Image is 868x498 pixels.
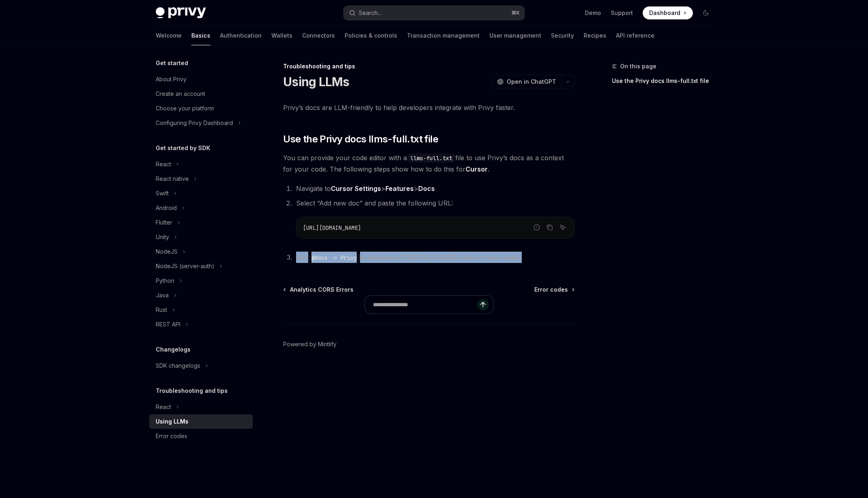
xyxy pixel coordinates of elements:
[534,286,568,294] span: Error codes
[156,320,180,329] div: REST API
[156,290,169,300] div: Java
[302,26,335,45] a: Connectors
[156,247,178,256] div: NodeJS
[156,7,206,19] img: dark logo
[149,273,253,288] button: Toggle Python section
[191,26,210,45] a: Basics
[149,101,253,116] a: Choose your platform
[156,26,182,45] a: Welcome
[149,244,253,259] button: Toggle NodeJS section
[308,253,360,262] code: @docs -> Privy
[156,276,174,286] div: Python
[156,305,167,315] div: Rust
[557,222,568,233] button: Ask AI
[149,172,253,186] button: Toggle React native section
[156,58,188,68] h5: Get started
[296,253,520,261] span: Use to reference [PERSON_NAME]’s docs in your code.
[649,9,680,17] span: Dashboard
[156,104,214,113] div: Choose your platform
[303,224,361,231] span: [URL][DOMAIN_NAME]
[149,72,253,87] a: About Privy
[156,189,169,198] div: Swift
[149,259,253,273] button: Toggle NodeJS (server-auth) section
[149,201,253,215] button: Toggle Android section
[149,87,253,101] a: Create an account
[149,215,253,230] button: Toggle Flutter section
[156,261,214,271] div: NodeJS (server-auth)
[149,317,253,332] button: Toggle REST API section
[149,429,253,443] a: Error codes
[466,165,488,174] a: Cursor
[156,159,171,169] div: React
[156,203,177,213] div: Android
[149,288,253,303] button: Toggle Java section
[220,26,262,45] a: Authentication
[551,26,574,45] a: Security
[612,74,719,87] a: Use the Privy docs llms-full.txt file
[156,386,228,396] h5: Troubleshooting and tips
[290,286,354,294] span: Analytics CORS Errors
[511,10,520,16] span: ⌘ K
[373,296,477,314] input: Ask a question...
[156,74,186,84] div: About Privy
[345,26,397,45] a: Policies & controls
[284,286,354,294] a: Analytics CORS Errors
[699,6,712,19] button: Toggle dark mode
[489,26,541,45] a: User management
[156,232,169,242] div: Unity
[296,184,435,193] span: Navigate to > >
[359,8,381,18] div: Search...
[585,9,601,17] a: Demo
[492,75,561,89] button: Open in ChatGPT
[156,402,171,412] div: React
[156,143,210,153] h5: Get started by SDK
[149,358,253,373] button: Toggle SDK changelogs section
[343,6,525,20] button: Open search
[283,62,575,70] div: Troubleshooting and tips
[584,26,606,45] a: Recipes
[616,26,654,45] a: API reference
[149,303,253,317] button: Toggle Rust section
[534,286,574,294] a: Error codes
[407,154,455,163] code: llms-full.txt
[156,345,191,354] h5: Changelogs
[331,184,381,193] strong: Cursor Settings
[149,230,253,244] button: Toggle Unity section
[283,102,575,113] span: Privy’s docs are LLM-friendly to help developers integrate with Privy faster.
[156,431,187,441] div: Error codes
[507,78,556,86] span: Open in ChatGPT
[283,133,438,146] span: Use the Privy docs llms-full.txt file
[156,174,189,184] div: React native
[385,184,414,193] strong: Features
[611,9,633,17] a: Support
[149,116,253,130] button: Toggle Configuring Privy Dashboard section
[156,361,200,371] div: SDK changelogs
[149,414,253,429] a: Using LLMs
[296,199,453,207] span: Select “Add new doc” and paste the following URL:
[149,186,253,201] button: Toggle Swift section
[283,340,337,348] a: Powered by Mintlify
[283,152,575,175] span: You can provide your code editor with a file to use Privy’s docs as a context for your code. The ...
[283,74,349,89] h1: Using LLMs
[477,299,489,310] button: Send message
[544,222,555,233] button: Copy the contents from the code block
[156,118,233,128] div: Configuring Privy Dashboard
[156,218,172,227] div: Flutter
[149,400,253,414] button: Toggle React section
[620,61,656,71] span: On this page
[271,26,292,45] a: Wallets
[531,222,542,233] button: Report incorrect code
[407,26,480,45] a: Transaction management
[643,6,693,19] a: Dashboard
[156,417,188,426] div: Using LLMs
[418,184,435,193] strong: Docs
[149,157,253,172] button: Toggle React section
[156,89,205,99] div: Create an account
